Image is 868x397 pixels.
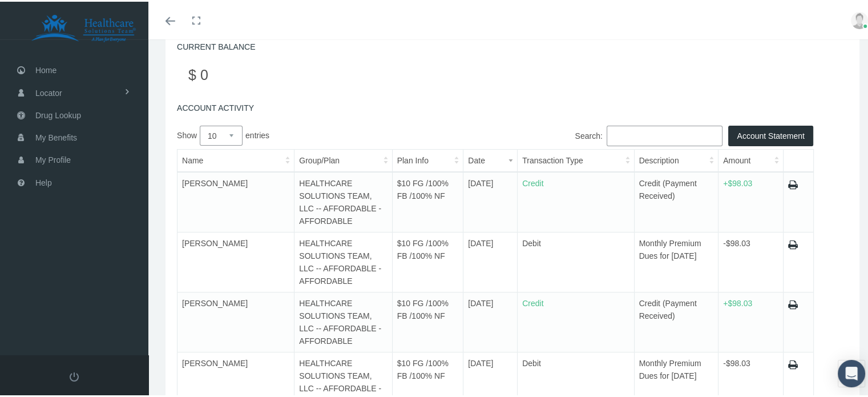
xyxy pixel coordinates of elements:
span: [DATE] [468,177,493,186]
th: Group/Plan: activate to sort column ascending [294,147,392,170]
span: [DATE] [468,357,493,366]
th: Plan Info: activate to sort column ascending [392,147,463,170]
span: [DATE] [468,237,493,246]
h5: ACCOUNT ACTIVITY [177,102,848,111]
span: +$98.03 [723,177,752,186]
th: Amount: activate to sort column ascending [718,147,784,170]
span: My Benefits [35,125,77,147]
img: user-placeholder.jpg [851,10,868,27]
span: +$98.03 [723,297,752,306]
span: HEALTHCARE SOLUTIONS TEAM, LLC -- AFFORDABLE - AFFORDABLE [299,237,381,284]
span: Debit [522,237,541,246]
a: Print [788,238,798,249]
span: [PERSON_NAME] [182,237,248,246]
th: Name: activate to sort column ascending [177,147,294,170]
span: -$98.03 [723,357,750,366]
button: Account Statement [728,124,813,145]
span: $10 FG /100% FB /100% NF [397,237,449,259]
a: Print [788,358,798,369]
th: Transaction Type: activate to sort column ascending [518,147,634,170]
span: [PERSON_NAME] [182,297,248,306]
span: Monthly Premium Dues for [DATE] [639,357,701,379]
a: Print [788,178,798,189]
label: Search: [495,124,722,145]
span: $ 0 [188,65,208,81]
span: -$98.03 [723,237,750,246]
span: [DATE] [468,297,493,306]
input: Search: [607,124,722,145]
span: Drug Lookup [35,103,81,125]
th: Date: activate to sort column ascending [463,147,518,170]
span: My Profile [35,147,71,169]
span: $10 FG /100% FB /100% NF [397,357,449,379]
div: Open Intercom Messenger [838,358,865,386]
span: Credit [522,297,543,306]
span: $10 FG /100% FB /100% NF [397,177,449,199]
select: Showentries [200,124,243,144]
img: HEALTHCARE SOLUTIONS TEAM, LLC [15,13,152,41]
h5: CURRENT BALANCE [177,41,848,50]
span: Credit (Payment Received) [639,297,697,319]
span: $10 FG /100% FB /100% NF [397,297,449,319]
a: Print [788,298,798,309]
span: Credit (Payment Received) [639,177,697,199]
th: Description: activate to sort column ascending [634,147,718,170]
span: [PERSON_NAME] [182,357,248,366]
span: Locator [35,81,62,102]
span: HEALTHCARE SOLUTIONS TEAM, LLC -- AFFORDABLE - AFFORDABLE [299,177,381,224]
span: Debit [522,357,541,366]
label: Show entries [177,124,495,144]
span: HEALTHCARE SOLUTIONS TEAM, LLC -- AFFORDABLE - AFFORDABLE [299,297,381,344]
span: [PERSON_NAME] [182,177,248,186]
span: Credit [522,177,543,186]
span: Monthly Premium Dues for [DATE] [639,237,701,259]
span: Home [35,58,56,79]
span: Help [35,170,52,192]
